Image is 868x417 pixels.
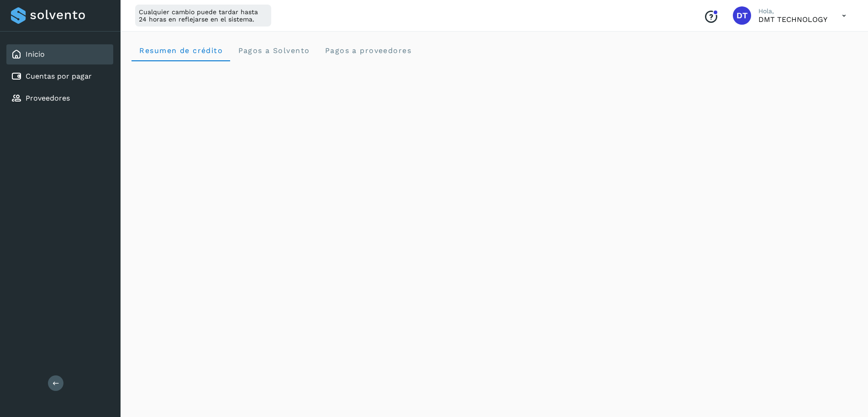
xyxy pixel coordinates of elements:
[139,46,223,55] span: Resumen de crédito
[26,50,45,59] a: Inicio
[758,15,827,24] p: DMT TECHNOLOGY
[26,72,92,80] a: Cuentas por pagar
[758,7,827,15] p: Hola,
[135,5,271,27] div: Cualquier cambio puede tardar hasta 24 horas en reflejarse en el sistema.
[237,46,310,55] span: Pagos a Solvento
[6,44,113,64] div: Inicio
[6,88,113,108] div: Proveedores
[6,66,113,86] div: Cuentas por pagar
[26,94,70,102] a: Proveedores
[324,46,411,55] span: Pagos a proveedores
